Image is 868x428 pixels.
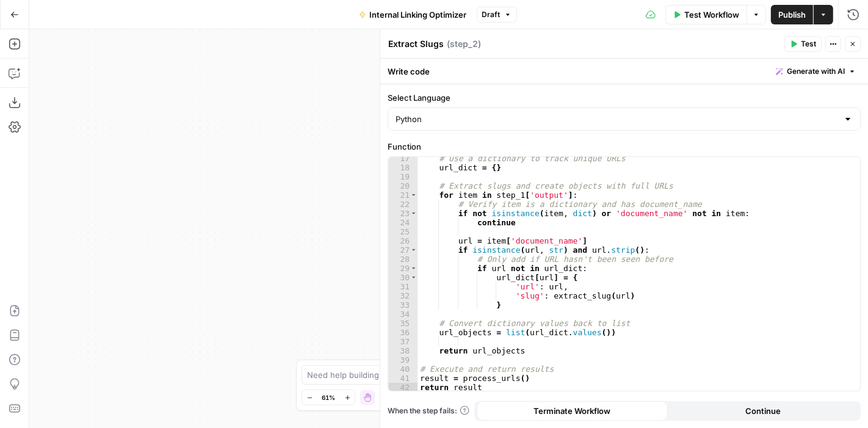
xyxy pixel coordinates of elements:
div: 17 [388,154,418,163]
a: When the step fails: [388,405,469,416]
span: Internal Linking Optimizer [370,9,467,21]
div: 38 [388,346,418,355]
button: Publish [771,5,813,24]
div: 31 [388,282,418,291]
button: Internal Linking Optimizer [352,5,474,24]
div: 22 [388,200,418,209]
span: Toggle code folding, rows 29 through 33 [410,264,417,273]
span: Generate with AI [787,66,845,77]
div: 19 [388,172,418,181]
div: 18 [388,163,418,172]
button: Test Workflow [665,5,747,24]
span: Toggle code folding, rows 30 through 33 [410,273,417,282]
div: Write code [380,59,868,84]
div: 40 [388,365,418,374]
div: 27 [388,245,418,255]
input: Python [396,113,838,125]
div: 35 [388,319,418,328]
div: 42 [388,383,418,392]
div: 24 [388,218,418,227]
span: Toggle code folding, rows 23 through 24 [410,209,417,218]
div: 29 [388,264,418,273]
span: ( step_2 ) [447,38,481,50]
div: 33 [388,300,418,310]
div: 32 [388,291,418,300]
div: 20 [388,181,418,190]
div: 41 [388,374,418,383]
button: Test [784,36,822,52]
span: Draft [482,9,501,20]
span: Continue [745,405,781,417]
span: Publish [778,9,806,21]
button: Generate with AI [771,63,861,79]
div: 39 [388,355,418,365]
div: 21 [388,190,418,200]
div: 30 [388,273,418,282]
div: 23 [388,209,418,218]
div: 34 [388,310,418,319]
span: Terminate Workflow [533,405,610,417]
span: Test [801,38,816,49]
span: Test Workflow [684,9,739,21]
div: 37 [388,337,418,346]
span: 61% [322,393,335,402]
textarea: Extract Slugs [388,38,444,50]
span: Toggle code folding, rows 21 through 33 [410,190,417,200]
div: 36 [388,328,418,337]
button: Continue [668,401,859,421]
div: 25 [388,227,418,236]
button: Draft [477,7,517,23]
div: 26 [388,236,418,245]
label: Function [388,140,861,153]
span: Toggle code folding, rows 27 through 33 [410,245,417,255]
label: Select Language [388,92,861,104]
div: 28 [388,255,418,264]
